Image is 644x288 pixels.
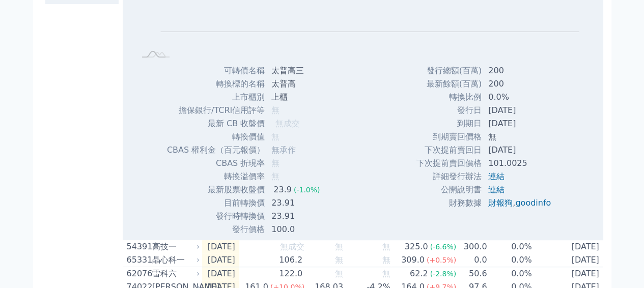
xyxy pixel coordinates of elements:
td: 23.91 [265,196,328,210]
span: 無 [382,255,390,265]
td: [DATE] [533,267,603,281]
td: 轉換價值 [166,130,265,143]
span: 無 [271,171,279,181]
span: 無 [335,269,343,278]
td: 發行總額(百萬) [416,64,482,77]
td: , [482,196,559,210]
a: 連結 [488,185,505,194]
a: 連結 [488,171,505,181]
td: 最新餘額(百萬) [416,77,482,91]
span: (+0.5%) [427,256,456,264]
td: 下次提前賣回日 [416,143,482,157]
td: 300.0 [457,240,487,253]
td: [DATE] [202,240,239,253]
div: 309.0 [399,254,427,266]
div: 106.2 [277,254,304,266]
td: 100.0 [265,223,328,236]
td: 最新股票收盤價 [166,183,265,196]
td: 最新 CB 收盤價 [166,117,265,130]
a: 財報狗 [488,198,513,208]
div: 高技一 [152,241,198,253]
td: 擔保銀行/TCRI信用評等 [166,104,265,117]
div: 54391 [127,241,150,253]
td: 到期日 [416,117,482,130]
td: 轉換標的名稱 [166,77,265,91]
td: [DATE] [202,267,239,281]
td: 101.0025 [482,157,559,170]
td: 0.0% [482,91,559,104]
td: [DATE] [482,143,559,157]
td: 發行時轉換價 [166,210,265,223]
div: 65331 [127,254,150,266]
span: 無成交 [280,242,304,251]
td: CBAS 權利金（百元報價） [166,143,265,157]
td: 上櫃 [265,91,328,104]
td: 50.6 [457,267,487,281]
td: 上市櫃別 [166,91,265,104]
td: 23.91 [265,210,328,223]
td: 轉換比例 [416,91,482,104]
td: 詳細發行辦法 [416,170,482,183]
td: 0.0% [487,267,532,281]
span: 無 [271,132,279,141]
td: 公開說明書 [416,183,482,196]
td: 到期賣回價格 [416,130,482,143]
span: 無成交 [275,119,300,128]
span: 無 [271,105,279,115]
div: 325.0 [403,241,430,253]
td: 0.0% [487,253,532,267]
span: (-1.0%) [294,186,320,194]
td: 財務數據 [416,196,482,210]
div: 62076 [127,268,150,280]
td: CBAS 折現率 [166,157,265,170]
td: 下次提前賣回價格 [416,157,482,170]
span: 無 [335,255,343,265]
td: 目前轉換價 [166,196,265,210]
td: 轉換溢價率 [166,170,265,183]
div: 122.0 [277,268,304,280]
td: 0.0% [487,240,532,253]
td: [DATE] [533,240,603,253]
td: [DATE] [482,104,559,117]
div: 雷科六 [152,268,198,280]
a: goodinfo [515,198,551,208]
td: [DATE] [482,117,559,130]
td: 無 [482,130,559,143]
span: 無 [335,242,343,251]
span: 無 [271,158,279,168]
span: (-2.8%) [430,270,456,278]
span: (-6.6%) [430,243,456,251]
div: 62.2 [408,268,430,280]
td: [DATE] [202,253,239,267]
td: 可轉債名稱 [166,64,265,77]
td: [DATE] [533,253,603,267]
td: 發行日 [416,104,482,117]
td: 太普高三 [265,64,328,77]
td: 0.0 [457,253,487,267]
td: 發行價格 [166,223,265,236]
div: 23.9 [271,184,294,196]
td: 太普高 [265,77,328,91]
span: 無承作 [271,145,296,155]
div: 晶心科一 [152,254,198,266]
span: 無 [382,269,390,278]
td: 200 [482,77,559,91]
span: 無 [382,242,390,251]
td: 200 [482,64,559,77]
